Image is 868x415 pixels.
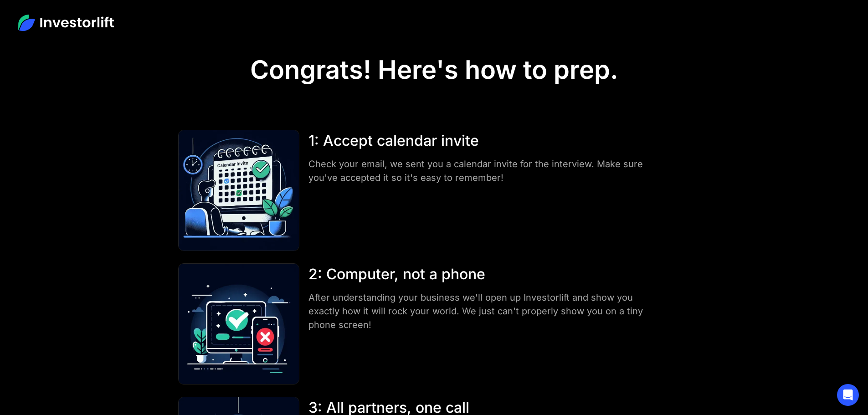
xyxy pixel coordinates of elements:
div: After understanding your business we'll open up Investorlift and show you exactly how it will roc... [308,291,652,332]
div: Open Intercom Messenger [837,384,859,406]
h1: Congrats! Here's how to prep. [250,55,618,85]
div: 1: Accept calendar invite [308,130,652,152]
div: 2: Computer, not a phone [308,263,652,285]
div: Check your email, we sent you a calendar invite for the interview. Make sure you've accepted it s... [308,157,652,184]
